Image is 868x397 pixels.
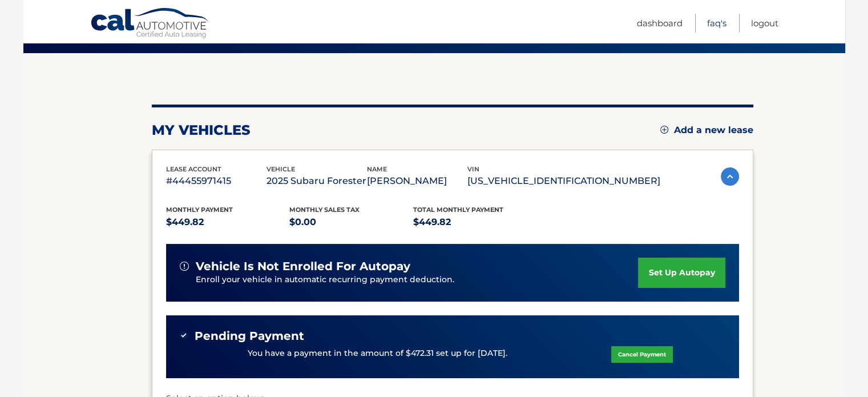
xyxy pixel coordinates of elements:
[196,274,639,286] p: Enroll your vehicle in automatic recurring payment deduction.
[660,126,668,134] img: add.svg
[166,165,221,173] span: lease account
[751,14,778,33] a: Logout
[267,173,367,189] p: 2025 Subaru Forester
[180,331,188,339] img: check-green.svg
[289,214,413,230] p: $0.00
[90,7,210,41] a: Cal Automotive
[413,206,503,214] span: Total Monthly Payment
[637,14,683,33] a: Dashboard
[166,214,290,230] p: $449.82
[267,165,295,173] span: vehicle
[467,165,479,173] span: vin
[638,258,725,288] a: set up autopay
[195,329,304,343] span: Pending Payment
[248,347,507,360] p: You have a payment in the amount of $472.31 set up for [DATE].
[467,173,660,189] p: [US_VEHICLE_IDENTIFICATION_NUMBER]
[707,14,726,33] a: FAQ's
[180,262,189,271] img: alert-white.svg
[367,165,387,173] span: name
[367,173,467,189] p: [PERSON_NAME]
[196,259,410,274] span: vehicle is not enrolled for autopay
[152,122,251,139] h2: my vehicles
[413,214,537,230] p: $449.82
[721,167,739,186] img: accordion-active.svg
[166,206,233,214] span: Monthly Payment
[289,206,360,214] span: Monthly sales Tax
[660,125,753,136] a: Add a new lease
[611,346,673,363] a: Cancel Payment
[166,173,267,189] p: #44455971415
